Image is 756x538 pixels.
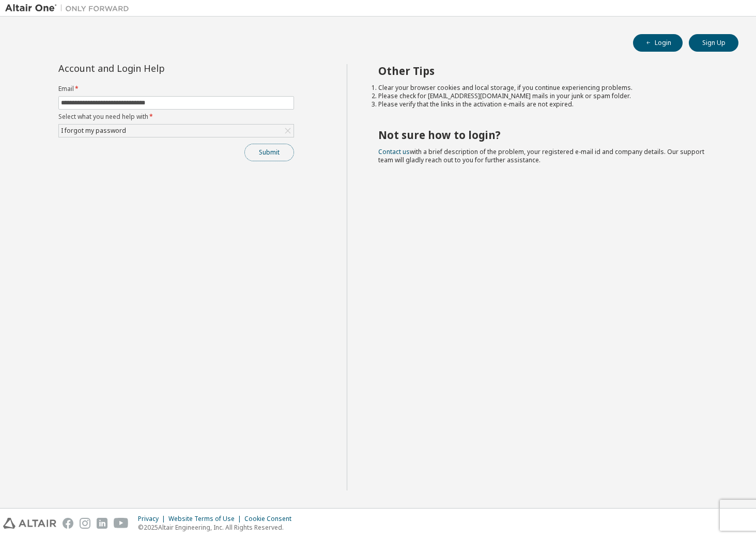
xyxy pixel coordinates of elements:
img: altair_logo.svg [3,518,56,529]
img: instagram.svg [80,518,90,529]
p: © 2025 Altair Engineering, Inc. All Rights Reserved. [138,523,298,532]
img: facebook.svg [63,518,73,529]
div: Website Terms of Use [168,515,244,523]
li: Clear your browser cookies and local storage, if you continue experiencing problems. [378,84,720,92]
div: I forgot my password [59,125,294,137]
div: Cookie Consent [244,515,298,523]
h2: Other Tips [378,64,720,78]
button: Sign Up [689,34,738,52]
div: Account and Login Help [58,64,247,72]
div: Privacy [138,515,168,523]
li: Please verify that the links in the activation e-mails are not expired. [378,100,720,109]
h2: Not sure how to login? [378,128,720,142]
img: youtube.svg [114,518,129,529]
div: I forgot my password [59,125,128,136]
label: Email [58,85,294,93]
li: Please check for [EMAIL_ADDRESS][DOMAIN_NAME] mails in your junk or spam folder. [378,92,720,100]
button: Submit [244,144,294,161]
label: Select what you need help with [58,113,294,121]
img: Altair One [5,3,134,13]
span: with a brief description of the problem, your registered e-mail id and company details. Our suppo... [378,147,704,164]
button: Login [633,34,683,52]
a: Contact us [378,147,410,156]
img: linkedin.svg [97,518,107,529]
